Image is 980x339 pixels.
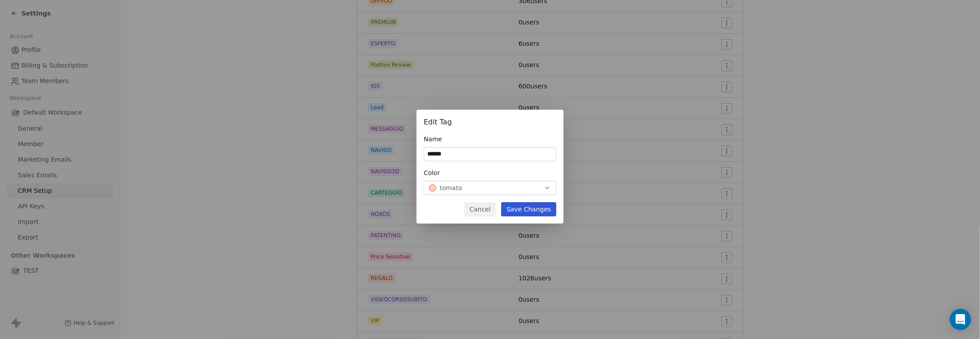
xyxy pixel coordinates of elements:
[424,168,556,177] div: Color
[464,202,496,216] button: Cancel
[501,202,556,216] button: Save Changes
[424,181,556,195] button: tomato
[424,117,556,128] div: Edit Tag
[440,183,462,192] span: tomato
[424,135,556,144] div: Name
